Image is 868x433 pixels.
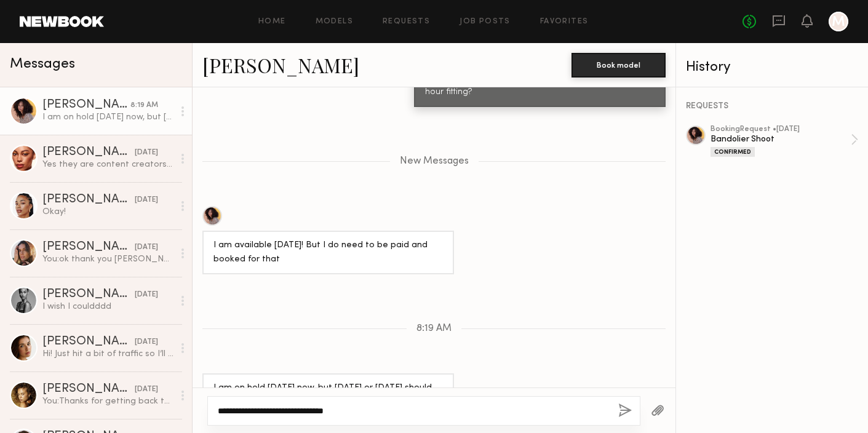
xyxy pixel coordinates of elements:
div: [PERSON_NAME] [42,241,135,253]
div: Hi! Just hit a bit of traffic so I’ll be there ~10 after! [42,348,173,360]
div: [PERSON_NAME] [42,194,135,206]
a: M [829,12,848,31]
a: Models [316,18,353,26]
a: bookingRequest •[DATE]Bandolier ShootConfirmed [711,125,858,157]
a: [PERSON_NAME] [202,52,359,78]
div: I am on hold [DATE] now, but [DATE] or [DATE] should be good if it’s in the morning [213,381,443,410]
div: REQUESTS [686,102,858,111]
div: I am available [DATE]! But I do need to be paid and booked for that [213,239,443,267]
div: booking Request • [DATE] [711,125,851,133]
span: New Messages [400,156,469,167]
button: Book model [571,53,666,77]
span: 8:19 AM [416,324,452,334]
div: Okay! [42,206,173,218]
div: [DATE] [135,242,158,253]
div: [PERSON_NAME] [42,288,135,301]
div: [DATE] [135,384,158,395]
div: [PERSON_NAME] [42,336,135,348]
div: Yes they are content creators too [42,159,173,170]
span: Messages [10,57,75,71]
div: Bandolier Shoot [711,133,851,145]
div: 8:19 AM [130,100,158,111]
div: [PERSON_NAME] [42,99,130,111]
div: [PERSON_NAME] [42,146,135,159]
a: Home [258,18,286,26]
a: Book model [571,59,666,70]
div: [PERSON_NAME] [42,383,135,395]
div: History [686,60,858,74]
div: I am on hold [DATE] now, but [DATE] or [DATE] should be good if it’s in the morning [42,111,173,123]
div: You: Thanks for getting back to [GEOGRAPHIC_DATA] :) No worries at all! But we will certainly kee... [42,395,173,407]
div: [DATE] [135,336,158,348]
a: Requests [383,18,430,26]
a: Job Posts [460,18,511,26]
div: [DATE] [135,289,158,301]
a: Favorites [540,18,589,26]
div: [DATE] [135,147,158,159]
div: Confirmed [711,147,755,157]
div: [DATE] [135,194,158,206]
div: You: ok thank you [PERSON_NAME]! we will circle back with you [42,253,173,265]
div: I wish I couldddd [42,301,173,312]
